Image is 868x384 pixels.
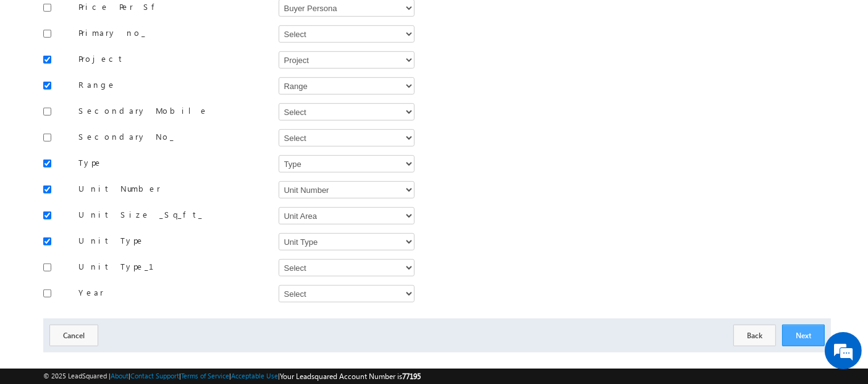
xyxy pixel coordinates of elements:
[59,1,240,12] label: Price Per Sf
[59,287,240,298] label: Year
[130,372,179,380] a: Contact Support
[59,183,240,194] label: Unit Number
[59,79,240,90] label: Range
[59,261,240,272] label: Unit Type_1
[64,65,208,81] div: Chat with us now
[280,372,421,381] span: Your Leadsquared Account Number is
[203,6,232,36] div: Minimize live chat window
[168,297,224,314] em: Start Chat
[111,372,129,380] a: About
[231,372,278,380] a: Acceptable Use
[181,372,229,380] a: Terms of Service
[733,325,776,346] button: Back
[59,131,240,142] label: Secondary No_
[59,27,240,38] label: Primary no_
[49,325,98,346] button: Cancel
[43,370,421,382] span: © 2025 LeadSquared | | | | |
[59,105,240,116] label: Secondary Mobile
[21,65,52,81] img: d_60004797649_company_0_60004797649
[59,53,240,64] label: Project
[16,114,225,288] textarea: Type your message and hit 'Enter'
[59,235,240,246] label: Unit Type
[782,325,825,346] button: Next
[59,209,240,220] label: Unit Size _Sq_ft_
[402,372,421,381] span: 77195
[59,157,240,168] label: Type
